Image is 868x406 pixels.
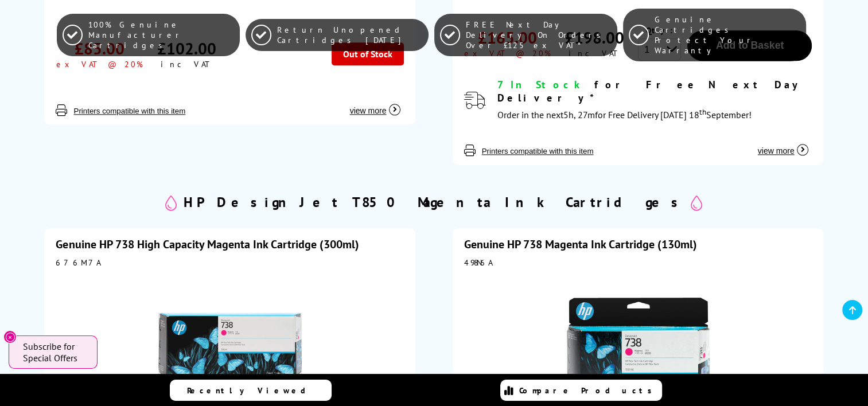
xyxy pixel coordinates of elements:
[170,380,332,401] a: Recently Viewed
[23,341,86,364] span: Subscribe for Special Offers
[655,14,800,56] span: Genuine Cartridges Protect Your Warranty
[519,385,658,396] span: Compare Products
[56,237,359,252] a: Genuine HP 738 High Capacity Magenta Ink Cartridge (300ml)
[497,78,812,123] div: modal_delivery
[184,193,685,211] h2: HP DesignJet T850 Magenta Ink Cartridges
[497,78,803,104] span: for Free Next Day Delivery*
[350,106,387,115] span: view more
[347,94,404,116] button: view more
[187,385,317,396] span: Recently Viewed
[497,109,752,120] span: Order in the next for Free Delivery [DATE] 18 September!
[70,106,189,116] button: Printers compatible with this item
[464,237,697,252] a: Genuine HP 738 Magenta Ink Cartridge (130ml)
[497,78,585,91] span: 7 In Stock
[88,19,233,50] span: 100% Genuine Manufacturer Cartridges
[563,109,595,120] span: 5h, 27m
[500,380,662,401] a: Compare Products
[758,146,795,155] span: view more
[3,330,17,343] button: Close
[466,19,611,50] span: FREE Next Day Delivery On Orders Over £125 ex VAT*
[699,107,706,117] sup: th
[464,257,812,268] div: 498N6A
[754,134,812,156] button: view more
[277,25,422,45] span: Return Unopened Cartridges [DATE]
[56,257,404,268] div: 676M7A
[478,146,597,156] button: Printers compatible with this item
